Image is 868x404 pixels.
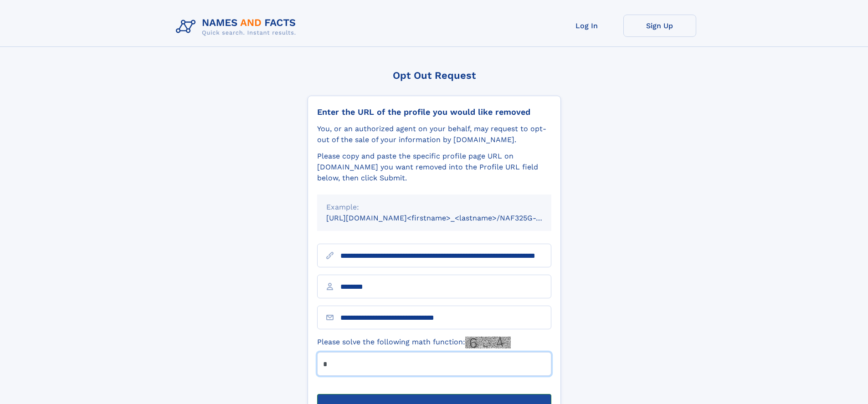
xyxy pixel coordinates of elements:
[317,107,551,117] div: Enter the URL of the profile you would like removed
[308,70,561,81] div: Opt Out Request
[317,151,551,184] div: Please copy and paste the specific profile page URL on [DOMAIN_NAME] you want removed into the Pr...
[326,214,569,222] small: [URL][DOMAIN_NAME]<firstname>_<lastname>/NAF325G-xxxxxxxx
[623,15,696,37] a: Sign Up
[550,15,623,37] a: Log In
[172,15,303,39] img: Logo Names and Facts
[326,202,542,213] div: Example:
[317,123,551,145] div: You, or an authorized agent on your behalf, may request to opt-out of the sale of your informatio...
[317,337,511,348] label: Please solve the following math function:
